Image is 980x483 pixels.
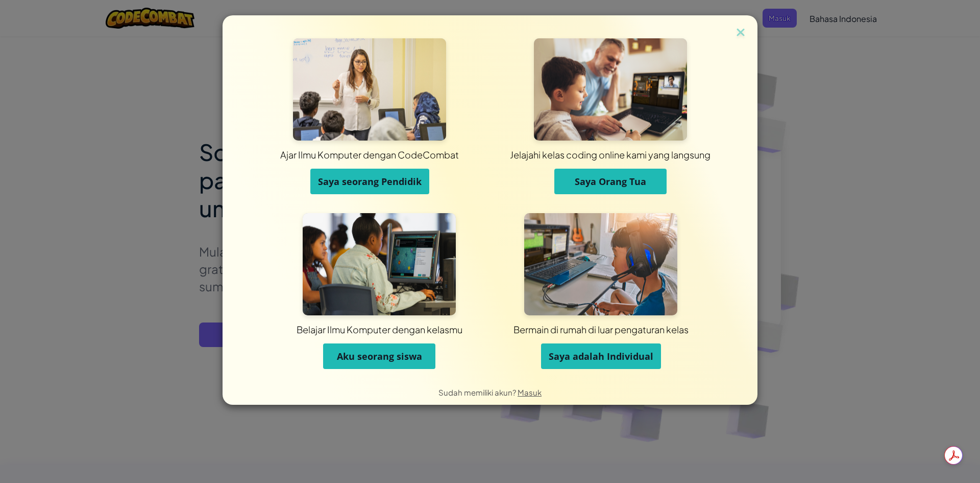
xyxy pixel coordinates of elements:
[524,213,677,315] img: Demi Individu
[534,38,687,141] img: Untuk Orang Tua
[293,38,446,141] img: Untuk Pengajar
[310,169,429,194] button: Saya seorang Pendidik
[518,387,542,397] a: Masuk
[549,350,653,362] span: Saya adalah Individual
[303,213,456,315] img: Untuk Siswa
[734,26,747,41] img: close icon
[345,323,856,336] div: Bermain di rumah di luar pengaturan kelas
[326,148,895,161] div: Jelajahi kelas coding online kami yang langsung
[438,387,518,397] span: Sudah memiliki akun?
[323,343,435,369] button: Aku seorang siswa
[554,169,667,194] button: Saya Orang Tua
[541,343,661,369] button: Saya adalah Individual
[575,175,646,188] span: Saya Orang Tua
[318,175,422,188] span: Saya seorang Pendidik
[337,350,422,362] span: Aku seorang siswa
